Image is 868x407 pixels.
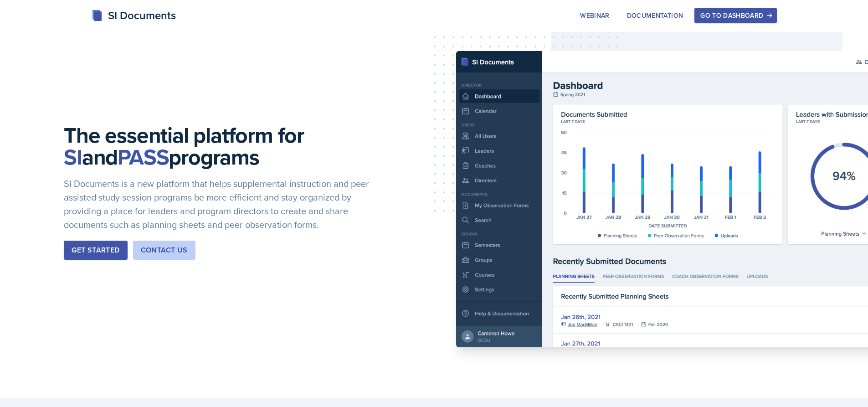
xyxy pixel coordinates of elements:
[574,8,615,23] button: Webinar
[92,7,176,24] div: SI Documents
[64,241,127,260] button: Get Started
[700,12,770,19] div: Go to Dashboard
[141,245,188,256] div: Contact Us
[621,8,689,23] button: Documentation
[133,241,195,260] button: Contact Us
[72,245,119,256] div: Get Started
[627,12,683,19] div: Documentation
[694,8,776,23] button: Go to Dashboard
[580,12,609,19] div: Webinar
